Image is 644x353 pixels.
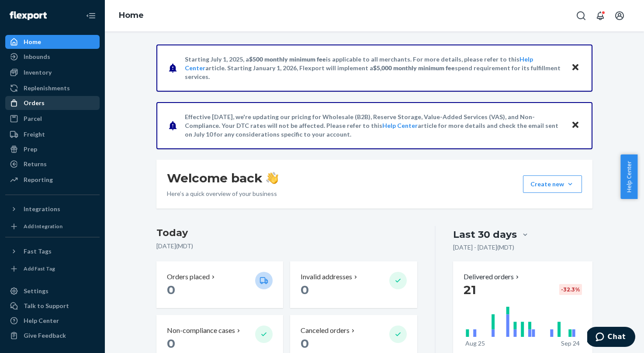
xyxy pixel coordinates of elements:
[572,7,590,24] button: Open Search Box
[24,302,69,310] div: Talk to Support
[24,223,62,230] div: Add Integration
[119,10,144,20] a: Home
[5,112,100,126] a: Parcel
[5,314,100,328] a: Help Center
[5,142,100,156] a: Prep
[24,316,59,325] div: Help Center
[266,172,278,184] img: hand-wave emoji
[24,84,70,93] div: Replenishments
[620,154,637,199] button: Help Center
[24,114,42,123] div: Parcel
[24,331,66,340] div: Give Feedback
[167,189,278,198] p: Here’s a quick overview of your business
[5,127,100,141] a: Freight
[523,175,582,193] button: Create new
[167,282,175,297] span: 0
[82,7,100,24] button: Close Navigation
[167,336,175,351] span: 0
[5,262,100,276] a: Add Fast Tag
[156,226,417,240] h3: Today
[5,219,100,233] a: Add Integration
[453,228,517,241] div: Last 30 days
[587,327,635,349] iframe: Opens a widget where you can chat to one of our agents
[24,247,52,256] div: Fast Tags
[5,35,100,49] a: Home
[464,282,476,297] span: 21
[592,7,609,24] button: Open notifications
[5,284,100,298] a: Settings
[5,96,100,110] a: Orders
[290,261,417,308] button: Invalid addresses 0
[5,173,100,187] a: Reporting
[301,282,309,297] span: 0
[611,7,628,24] button: Open account menu
[5,329,100,343] button: Give Feedback
[24,52,50,61] div: Inbounds
[301,326,350,336] p: Canceled orders
[185,55,563,81] p: Starting July 1, 2025, a is applicable to all merchants. For more details, please refer to this a...
[24,160,47,168] div: Returns
[10,11,47,20] img: Flexport logo
[570,62,581,74] button: Close
[24,99,45,107] div: Orders
[167,170,278,186] h1: Welcome back
[24,145,37,154] div: Prep
[5,65,100,79] a: Inventory
[24,205,60,213] div: Integrations
[5,299,100,313] button: Talk to Support
[559,284,582,295] div: -32.3 %
[453,243,514,252] p: [DATE] - [DATE] ( MDT )
[5,157,100,171] a: Returns
[5,202,100,216] button: Integrations
[5,81,100,95] a: Replenishments
[185,113,563,139] p: Effective [DATE], we're updating our pricing for Wholesale (B2B), Reserve Storage, Value-Added Se...
[249,55,326,63] span: $500 monthly minimum fee
[167,326,235,336] p: Non-compliance cases
[373,64,455,72] span: $5,000 monthly minimum fee
[24,130,45,139] div: Freight
[301,272,352,282] p: Invalid addresses
[24,265,55,272] div: Add Fast Tag
[112,3,151,28] ol: breadcrumbs
[167,272,210,282] p: Orders placed
[5,244,100,258] button: Fast Tags
[465,339,485,348] p: Aug 25
[156,242,417,250] p: [DATE] ( MDT )
[156,261,283,308] button: Orders placed 0
[464,272,521,282] button: Delivered orders
[301,336,309,351] span: 0
[24,175,53,184] div: Reporting
[561,339,580,348] p: Sep 24
[24,38,41,46] div: Home
[570,119,581,132] button: Close
[24,68,52,77] div: Inventory
[5,50,100,64] a: Inbounds
[24,287,48,295] div: Settings
[382,122,418,129] a: Help Center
